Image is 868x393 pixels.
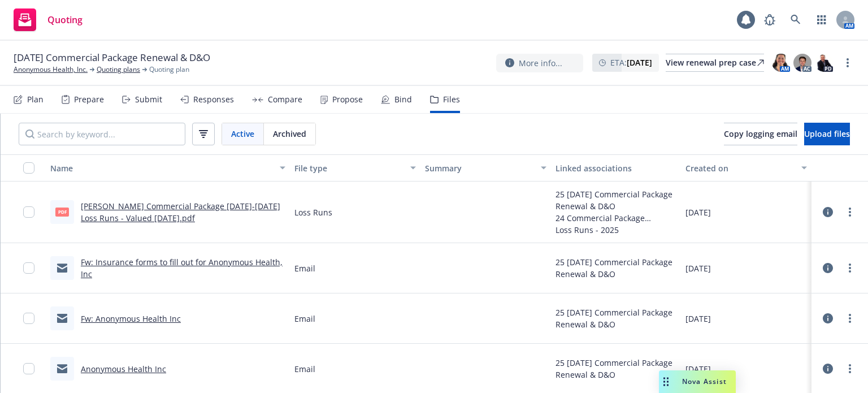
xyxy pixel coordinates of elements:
span: [DATE] [685,206,711,218]
div: Propose [332,95,363,104]
button: Copy logging email [724,123,797,145]
div: Prepare [74,95,104,104]
div: Files [443,95,460,104]
span: [DATE] Commercial Package Renewal & D&O [14,51,210,64]
a: [PERSON_NAME] Commercial Package [DATE]-[DATE] Loss Runs - Valued [DATE].pdf [81,201,280,223]
button: Name [46,154,290,182]
input: Toggle Row Selected [23,363,34,374]
div: Created on [685,162,795,174]
span: ETA : [610,57,652,68]
a: Quoting [9,4,87,36]
div: 25 [DATE] Commercial Package Renewal & D&O [555,357,677,381]
input: Select all [23,162,34,174]
button: Summary [420,154,551,182]
div: 24 Commercial Package [555,212,677,224]
span: Email [294,262,315,274]
span: Copy logging email [724,128,797,139]
a: more [843,261,857,275]
div: Drag to move [659,370,673,393]
a: more [841,56,854,70]
div: 25 [DATE] Commercial Package Renewal & D&O [555,188,677,212]
a: Anonymous Health Inc [81,364,166,374]
span: Quoting plan [149,64,189,75]
span: More info... [519,57,562,69]
a: Anonymous Health, Inc. [14,64,88,75]
span: Email [294,313,315,325]
span: Loss Runs [294,206,332,218]
a: Fw: Anonymous Health Inc [81,313,181,324]
button: File type [290,154,420,182]
a: Switch app [810,8,833,31]
div: Summary [425,162,534,174]
span: Upload files [804,128,850,139]
div: Bind [394,95,412,104]
span: Nova Assist [682,377,727,386]
a: more [843,312,857,325]
button: More info... [496,54,583,72]
a: Fw: Insurance forms to fill out for Anonymous Health, Inc [81,257,283,279]
span: Active [231,128,254,140]
button: Linked associations [551,154,682,182]
img: photo [772,54,790,72]
div: File type [294,162,403,174]
span: Archived [273,128,306,140]
div: Compare [268,95,302,104]
div: Responses [193,95,234,104]
span: Quoting [47,15,83,24]
a: View renewal prep case [666,54,764,72]
a: more [843,205,857,219]
div: Plan [27,95,44,104]
div: Name [50,162,273,174]
div: Submit [135,95,162,104]
div: 25 [DATE] Commercial Package Renewal & D&O [555,256,677,280]
img: photo [815,54,833,72]
a: Quoting plans [97,64,140,75]
strong: [DATE] [627,57,652,68]
input: Toggle Row Selected [23,313,34,324]
span: pdf [55,208,69,216]
img: photo [793,54,811,72]
button: Upload files [804,123,850,145]
button: Created on [681,154,811,182]
a: Search [784,8,807,31]
span: [DATE] [685,313,711,325]
a: Report a Bug [758,8,781,31]
span: Email [294,363,315,375]
div: Linked associations [555,162,677,174]
input: Search by keyword... [19,123,185,145]
input: Toggle Row Selected [23,206,34,218]
div: 25 [DATE] Commercial Package Renewal & D&O [555,306,677,330]
button: Nova Assist [659,370,736,393]
div: Loss Runs - 2025 [555,224,677,236]
div: View renewal prep case [666,54,764,71]
a: more [843,362,857,375]
input: Toggle Row Selected [23,262,34,274]
span: [DATE] [685,262,711,274]
span: [DATE] [685,363,711,375]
